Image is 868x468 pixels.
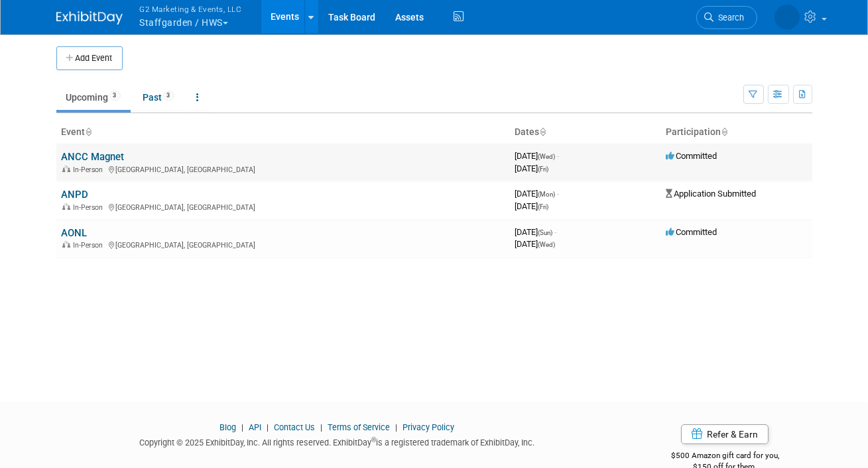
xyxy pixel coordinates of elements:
[219,422,236,432] a: Blog
[538,241,556,248] span: (Wed)
[317,422,326,432] span: |
[666,151,717,161] span: Committed
[696,6,757,29] a: Search
[249,422,261,432] a: API
[62,241,70,248] img: In-Person Event
[62,151,125,163] a: ANCC Magnet
[263,422,272,432] span: |
[86,126,92,137] a: Sort by Event Name
[74,203,107,212] span: In-Person
[62,239,505,250] div: [GEOGRAPHIC_DATA], [GEOGRAPHIC_DATA]
[56,121,510,144] th: Event
[681,424,769,444] a: Refer & Earn
[538,165,549,173] span: (Fri)
[62,227,88,239] a: AONL
[56,85,131,110] a: Upcoming3
[510,121,661,144] th: Dates
[62,165,70,172] img: In-Person Event
[403,422,454,432] a: Privacy Policy
[555,227,557,237] span: -
[133,85,184,110] a: Past3
[56,46,123,70] button: Add Event
[371,436,376,444] sup: ®
[515,151,560,161] span: [DATE]
[538,229,553,236] span: (Sun)
[714,13,745,23] span: Search
[661,121,812,144] th: Participation
[109,91,121,101] span: 3
[558,151,560,161] span: -
[62,201,505,212] div: [GEOGRAPHIC_DATA], [GEOGRAPHIC_DATA]
[538,153,556,160] span: (Wed)
[140,2,242,16] span: G2 Marketing & Events, LLC
[515,201,549,211] span: [DATE]
[558,189,560,199] span: -
[666,189,757,199] span: Application Submitted
[540,126,546,137] a: Sort by Start Date
[515,239,556,249] span: [DATE]
[62,164,505,174] div: [GEOGRAPHIC_DATA], [GEOGRAPHIC_DATA]
[538,203,549,211] span: (Fri)
[538,191,556,198] span: (Mon)
[515,227,557,237] span: [DATE]
[775,5,800,30] img: Nora McQuillan
[74,165,107,174] span: In-Person
[721,126,728,137] a: Sort by Participation Type
[392,422,401,432] span: |
[56,11,123,24] img: ExhibitDay
[515,164,549,173] span: [DATE]
[328,422,390,432] a: Terms of Service
[56,434,619,449] div: Copyright © 2025 ExhibitDay, Inc. All rights reserved. ExhibitDay is a registered trademark of Ex...
[515,189,560,199] span: [DATE]
[74,241,107,250] span: In-Person
[163,91,174,101] span: 3
[666,227,717,237] span: Committed
[238,422,247,432] span: |
[274,422,315,432] a: Contact Us
[62,189,89,201] a: ANPD
[62,203,70,210] img: In-Person Event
